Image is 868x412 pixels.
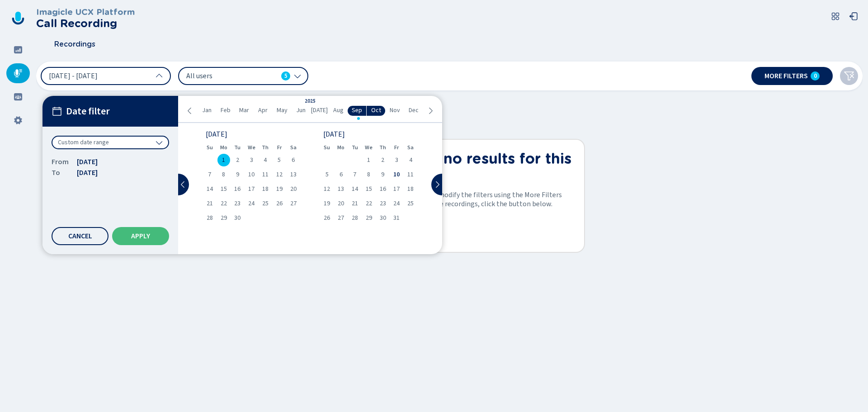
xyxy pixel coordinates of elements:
[234,200,241,207] span: 23
[220,144,227,151] abbr: Monday
[394,144,399,151] abbr: Friday
[264,157,267,163] span: 4
[324,215,330,221] span: 26
[276,171,283,178] span: 12
[156,72,163,80] svg: chevron-up
[179,181,187,188] svg: chevron-left
[352,144,358,151] abbr: Tuesday
[844,71,854,81] svg: funnel-disabled
[390,168,404,181] div: Fri Oct 10 2025
[222,171,225,178] span: 8
[390,183,404,195] div: Fri Oct 17 2025
[376,154,390,166] div: Thu Oct 02 2025
[221,107,231,114] span: Feb
[366,215,372,221] span: 29
[348,212,362,224] div: Tue Oct 28 2025
[380,200,386,207] span: 23
[217,197,231,210] div: Mon Sep 22 2025
[41,67,171,85] button: [DATE] - [DATE]
[407,144,414,151] abbr: Saturday
[276,200,283,207] span: 26
[6,40,30,60] div: Dashboard
[207,215,213,221] span: 28
[77,156,98,167] span: [DATE]
[353,171,356,178] span: 7
[286,197,300,210] div: Sat Sep 27 2025
[764,72,808,80] span: More filters
[262,144,269,151] abbr: Thursday
[338,200,344,207] span: 20
[407,171,414,178] span: 11
[409,107,419,114] span: Dec
[379,144,386,151] abbr: Thursday
[286,154,300,166] div: Sat Sep 06 2025
[404,168,418,181] div: Sat Oct 11 2025
[324,186,330,192] span: 12
[203,168,217,181] div: Sun Sep 07 2025
[338,186,344,192] span: 13
[234,144,241,151] abbr: Tuesday
[49,72,98,80] span: [DATE] - [DATE]
[131,232,150,240] span: Apply
[248,144,255,151] abbr: Wednesday
[334,212,348,224] div: Mon Oct 27 2025
[262,186,269,192] span: 18
[367,171,370,178] span: 8
[305,99,316,104] div: 2025
[156,139,163,146] svg: chevron-down
[366,186,372,192] span: 15
[245,154,259,166] div: Wed Sep 03 2025
[348,168,362,181] div: Tue Oct 07 2025
[409,157,412,163] span: 4
[245,197,259,210] div: Wed Sep 24 2025
[284,71,288,81] span: 5
[320,183,334,195] div: Sun Oct 12 2025
[334,183,348,195] div: Mon Oct 13 2025
[381,157,384,163] span: 2
[325,171,329,178] span: 5
[362,197,376,210] div: Wed Oct 22 2025
[362,154,376,166] div: Wed Oct 01 2025
[36,17,135,30] h2: Call Recording
[52,227,108,245] button: Cancel
[348,183,362,195] div: Tue Oct 14 2025
[352,200,358,207] span: 21
[380,186,386,192] span: 16
[390,154,404,166] div: Fri Oct 03 2025
[333,107,344,114] span: Aug
[222,157,225,163] span: 1
[52,156,70,167] span: From
[262,171,269,178] span: 11
[186,107,193,114] svg: chevron-left
[376,197,390,210] div: Thu Oct 23 2025
[366,200,372,207] span: 22
[338,215,344,221] span: 27
[376,168,390,181] div: Thu Oct 09 2025
[849,12,858,21] svg: box-arrow-left
[14,45,23,54] svg: dashboard-filled
[404,197,418,210] div: Sat Oct 25 2025
[286,168,300,181] div: Sat Sep 13 2025
[337,144,344,151] abbr: Monday
[259,154,273,166] div: Thu Sep 04 2025
[395,157,398,163] span: 3
[221,200,227,207] span: 22
[290,186,297,192] span: 20
[390,212,404,224] div: Fri Oct 31 2025
[276,186,283,192] span: 19
[352,186,358,192] span: 14
[277,144,282,151] abbr: Friday
[320,197,334,210] div: Sun Oct 19 2025
[258,107,268,114] span: Apr
[272,168,286,181] div: Fri Sep 12 2025
[231,168,245,181] div: Tue Sep 09 2025
[236,171,239,178] span: 9
[290,200,297,207] span: 27
[320,168,334,181] div: Sun Oct 05 2025
[292,157,295,163] span: 6
[234,215,241,221] span: 30
[290,144,297,151] abbr: Saturday
[277,107,288,114] span: May
[340,171,343,178] span: 6
[52,106,62,117] svg: calendar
